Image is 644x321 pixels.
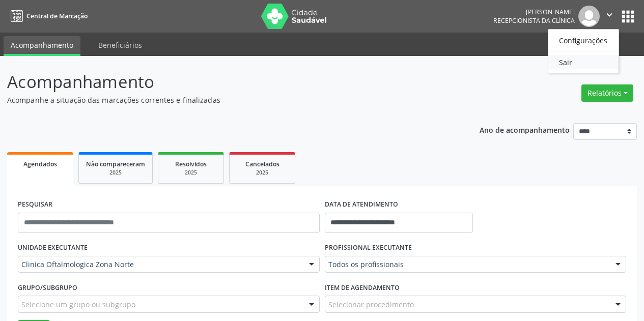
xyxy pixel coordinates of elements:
a: Configurações [548,33,619,47]
img: img [578,6,600,27]
a: Acompanhamento [4,36,80,56]
i:  [604,9,615,20]
span: Selecionar procedimento [328,299,414,310]
span: Cancelados [245,160,279,168]
a: Central de Marcação [7,8,88,24]
span: Agendados [23,160,57,168]
span: Recepcionista da clínica [493,16,575,25]
label: PROFISSIONAL EXECUTANTE [325,240,412,256]
button:  [600,6,619,27]
button: apps [619,8,637,25]
span: Selecione um grupo ou subgrupo [21,299,135,310]
p: Acompanhe a situação das marcações correntes e finalizadas [7,95,448,105]
label: Grupo/Subgrupo [18,280,77,296]
a: Sair [548,55,619,69]
div: 2025 [165,169,216,177]
div: 2025 [237,169,288,177]
label: Item de agendamento [325,280,400,296]
span: Não compareceram [86,160,145,168]
label: PESQUISAR [18,197,52,213]
a: Beneficiários [91,36,149,54]
div: 2025 [86,169,145,177]
span: Central de Marcação [26,12,88,20]
button: Relatórios [581,84,633,102]
p: Ano de acompanhamento [480,123,570,136]
span: Todos os profissionais [328,259,606,270]
label: DATA DE ATENDIMENTO [325,197,398,213]
span: Clinica Oftalmologica Zona Norte [21,259,299,270]
label: UNIDADE EXECUTANTE [18,240,88,256]
span: Resolvidos [175,160,207,168]
ul:  [548,29,619,73]
p: Acompanhamento [7,69,448,95]
div: [PERSON_NAME] [493,8,575,16]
